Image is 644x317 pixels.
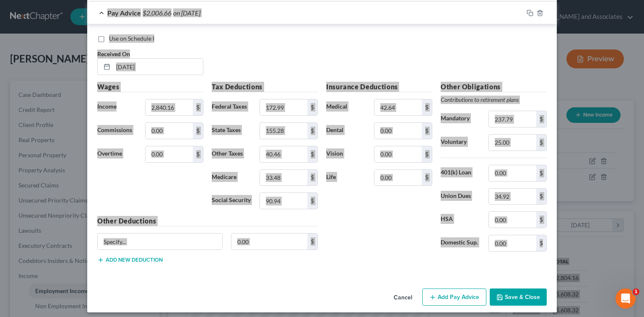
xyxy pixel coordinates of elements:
input: 0.00 [489,165,536,181]
input: 0.00 [260,193,307,209]
input: 0.00 [145,123,193,139]
input: 0.00 [489,235,536,251]
label: Overtime [93,146,141,163]
label: Other Taxes [208,146,255,163]
label: HSA [436,211,484,228]
label: Medical [322,99,370,116]
div: $ [536,165,546,181]
input: 0.00 [260,123,307,139]
label: 401(k) Loan [436,165,484,182]
label: Social Security [208,192,255,209]
div: $ [193,146,203,162]
button: Save & Close [490,288,547,306]
input: MM/DD/YYYY [113,59,203,75]
span: on [DATE] [173,9,200,17]
div: $ [307,146,317,162]
div: $ [536,135,546,151]
label: Domestic Sup. [436,235,484,252]
div: $ [193,99,203,115]
input: 0.00 [260,170,307,186]
input: 0.00 [489,189,536,205]
label: Dental [322,122,370,139]
input: 0.00 [489,135,536,151]
input: 0.00 [260,146,307,162]
div: $ [307,170,317,186]
span: $2,006.66 [143,9,171,17]
div: $ [536,212,546,228]
div: $ [307,123,317,139]
input: Specify... [98,234,222,249]
label: Vision [322,146,370,163]
div: $ [536,235,546,251]
iframe: Intercom live chat [615,288,636,309]
label: Voluntary [436,134,484,151]
button: Add Pay Advice [422,288,486,306]
div: $ [422,170,432,186]
input: 0.00 [145,146,193,162]
label: State Taxes [208,122,255,139]
span: Pay Advice [107,9,141,17]
span: Use on Schedule I [109,35,154,42]
label: Medicare [208,169,255,186]
input: 0.00 [489,212,536,228]
h5: Tax Deductions [212,82,318,92]
div: $ [307,234,317,249]
label: Commissions [93,122,141,139]
input: 0.00 [374,123,422,139]
span: Received On [97,50,130,57]
input: 0.00 [145,99,193,115]
label: Mandatory [436,111,484,127]
h5: Other Obligations [441,82,547,92]
div: $ [193,123,203,139]
div: $ [307,99,317,115]
input: 0.00 [489,111,536,127]
div: $ [536,189,546,205]
button: Add new deduction [97,257,163,263]
label: Federal Taxes [208,99,255,116]
h5: Wages [97,82,203,92]
input: 0.00 [231,234,308,249]
div: $ [307,193,317,209]
input: 0.00 [374,99,422,115]
h5: Other Deductions [97,216,318,226]
div: $ [422,146,432,162]
span: Income [97,103,117,110]
label: Union Dues [436,188,484,205]
label: Life [322,169,370,186]
h5: Insurance Deductions [326,82,432,92]
div: $ [422,99,432,115]
input: 0.00 [260,99,307,115]
p: Contributions to retirement plans [441,96,547,104]
div: $ [536,111,546,127]
span: 1 [633,288,639,295]
button: Cancel [387,289,419,306]
input: 0.00 [374,170,422,186]
input: 0.00 [374,146,422,162]
div: $ [422,123,432,139]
